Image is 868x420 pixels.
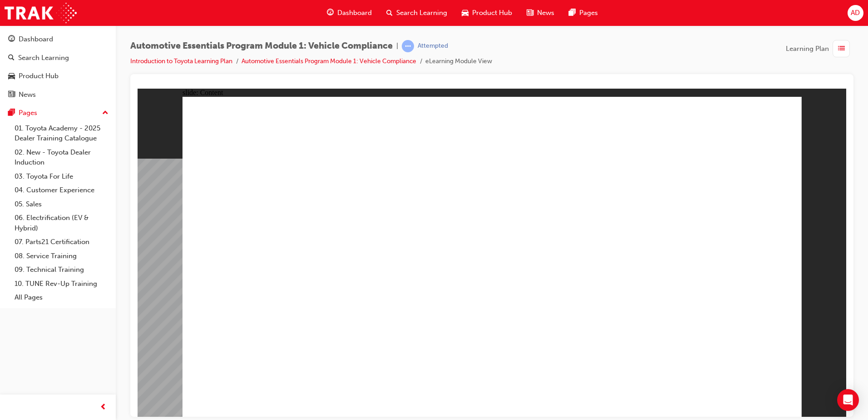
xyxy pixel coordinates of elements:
img: Trak [5,3,77,23]
a: 08. Service Training [11,249,112,263]
span: Product Hub [472,8,512,18]
li: eLearning Module View [425,56,492,67]
button: DashboardSearch LearningProduct HubNews [4,29,112,105]
a: search-iconSearch Learning [379,4,454,22]
a: Search Learning [4,50,112,66]
span: Automotive Essentials Program Module 1: Vehicle Compliance [130,41,393,51]
a: 06. Electrification (EV & Hybrid) [11,211,112,235]
span: guage-icon [8,35,15,44]
span: list-icon [838,43,845,55]
span: news-icon [8,91,15,99]
span: news-icon [527,7,533,19]
span: pages-icon [8,109,15,117]
div: Search Learning [18,53,69,63]
button: Learning Plan [786,40,853,57]
div: News [19,90,36,100]
a: 01. Toyota Academy - 2025 Dealer Training Catalogue [11,121,112,145]
a: 05. Sales [11,197,112,211]
span: Dashboard [337,8,372,18]
span: guage-icon [327,7,334,19]
a: Dashboard [4,31,112,48]
span: learningRecordVerb_ATTEMPT-icon [402,40,414,52]
span: Learning Plan [786,44,829,54]
button: AD [848,5,863,21]
div: Product Hub [19,71,59,81]
a: guage-iconDashboard [320,4,379,22]
span: car-icon [8,72,15,80]
a: 07. Parts21 Certification [11,235,112,249]
a: car-iconProduct Hub [454,4,519,22]
a: All Pages [11,290,112,305]
a: 03. Toyota For Life [11,170,112,184]
span: Search Learning [396,8,447,18]
span: News [537,8,554,18]
div: Attempted [418,42,448,50]
span: AD [851,8,860,18]
div: Pages [19,108,37,118]
span: up-icon [102,107,108,119]
a: Introduction to Toyota Learning Plan [130,57,232,65]
a: pages-iconPages [562,4,605,22]
a: 02. New - Toyota Dealer Induction [11,145,112,170]
span: | [396,41,398,51]
div: Dashboard [19,34,53,45]
button: Pages [4,105,112,121]
a: News [4,86,112,103]
span: pages-icon [569,7,576,19]
span: prev-icon [100,402,107,413]
span: search-icon [8,54,15,62]
a: 10. TUNE Rev-Up Training [11,277,112,291]
a: Automotive Essentials Program Module 1: Vehicle Compliance [242,57,416,65]
a: Product Hub [4,68,112,85]
span: car-icon [462,7,469,19]
div: Open Intercom Messenger [837,389,859,411]
a: news-iconNews [519,4,562,22]
a: 04. Customer Experience [11,183,112,197]
span: search-icon [386,7,393,19]
span: Pages [579,8,598,18]
a: 09. Technical Training [11,263,112,277]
